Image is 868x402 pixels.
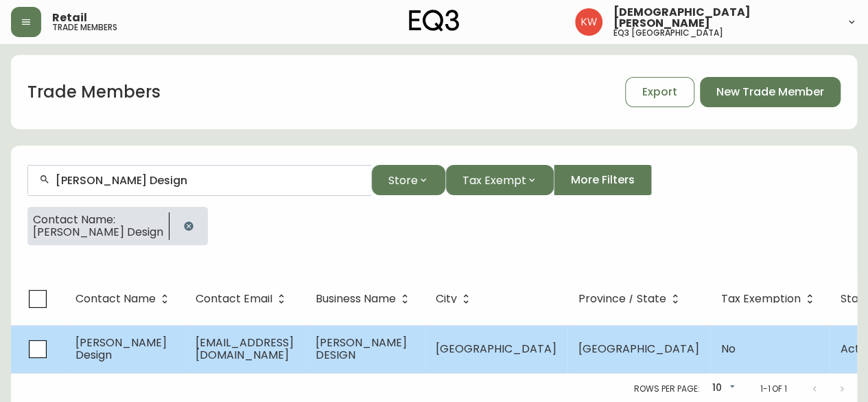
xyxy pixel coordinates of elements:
span: Contact Name: [33,214,163,226]
button: Export [625,77,694,107]
p: 1-1 of 1 [760,383,787,395]
span: Business Name [316,295,396,303]
span: More Filters [571,172,635,188]
span: No [721,341,736,357]
span: Retail [52,12,87,23]
span: Store [388,172,418,189]
span: [EMAIL_ADDRESS][DOMAIN_NAME] [196,335,294,363]
input: Search [56,174,360,187]
span: Tax Exempt [462,172,526,189]
button: Store [371,165,445,195]
span: [PERSON_NAME] DESIGN [316,335,407,363]
button: Tax Exempt [445,165,554,195]
span: Tax Exemption [721,295,801,303]
h1: Trade Members [27,80,161,104]
img: logo [409,10,460,32]
button: More Filters [554,165,652,195]
span: Contact Name [75,293,174,305]
span: City [436,295,457,303]
button: New Trade Member [700,77,841,107]
span: Contact Email [196,293,290,305]
span: Province / State [578,295,666,303]
h5: trade members [52,23,117,32]
span: City [436,293,475,305]
span: Tax Exemption [721,293,819,305]
span: Business Name [316,293,414,305]
span: Contact Name [75,295,156,303]
span: [GEOGRAPHIC_DATA] [578,341,699,357]
h5: eq3 [GEOGRAPHIC_DATA] [613,29,723,37]
span: Contact Email [196,295,272,303]
span: [PERSON_NAME] Design [33,226,163,238]
span: Province / State [578,293,684,305]
span: [GEOGRAPHIC_DATA] [436,341,556,357]
p: Rows per page: [634,383,699,395]
span: Export [642,85,677,100]
span: [DEMOGRAPHIC_DATA][PERSON_NAME] [613,7,835,29]
span: [PERSON_NAME] Design [75,335,167,363]
img: f33162b67396b0982c40ce2a87247151 [575,8,602,36]
span: New Trade Member [716,85,824,100]
div: 10 [705,377,738,400]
